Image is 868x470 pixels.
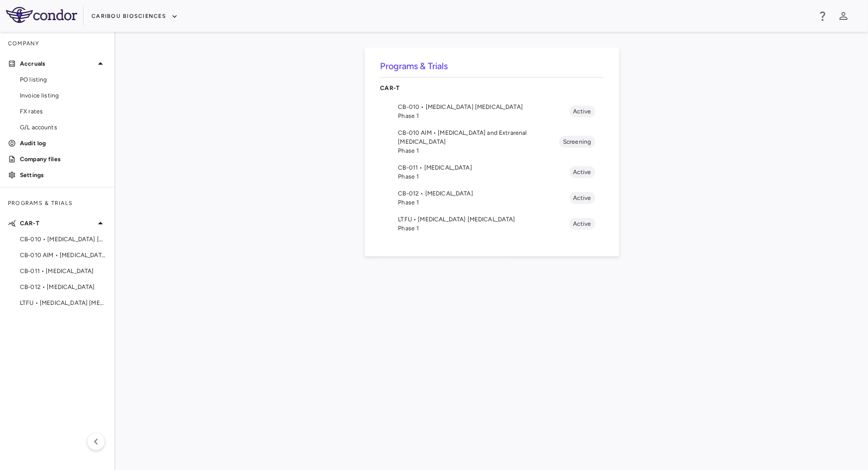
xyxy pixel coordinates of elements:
[20,107,106,116] span: FX rates
[20,298,106,307] span: LTFU • [MEDICAL_DATA] [MEDICAL_DATA]
[559,137,595,146] span: Screening
[381,124,603,159] li: CB-010 AIM • [MEDICAL_DATA] and Extrarenal [MEDICAL_DATA]Phase 1Screening
[398,198,570,207] span: Phase 1
[570,107,595,116] span: Active
[20,267,106,276] span: CB-011 • [MEDICAL_DATA]
[398,111,570,120] span: Phase 1
[20,59,95,68] p: Accruals
[20,219,95,228] p: CAR-T
[398,215,570,224] span: LTFU • [MEDICAL_DATA] [MEDICAL_DATA]
[398,172,570,181] span: Phase 1
[381,185,603,211] li: CB-012 • [MEDICAL_DATA]Phase 1Active
[381,159,603,185] li: CB-011 • [MEDICAL_DATA]Phase 1Active
[398,163,570,172] span: CB-011 • [MEDICAL_DATA]
[381,60,603,73] h6: Programs & Trials
[20,91,106,100] span: Invoice listing
[570,219,595,228] span: Active
[398,189,570,198] span: CB-012 • [MEDICAL_DATA]
[20,155,106,164] p: Company files
[398,102,570,111] span: CB-010 • [MEDICAL_DATA] [MEDICAL_DATA]
[381,78,603,98] div: CAR-T
[20,282,106,291] span: CB-012 • [MEDICAL_DATA]
[20,139,106,148] p: Audit log
[570,193,595,202] span: Active
[570,168,595,177] span: Active
[398,128,560,146] span: CB-010 AIM • [MEDICAL_DATA] and Extrarenal [MEDICAL_DATA]
[20,75,106,84] span: PO listing
[398,146,560,155] span: Phase 1
[398,224,570,233] span: Phase 1
[6,7,77,23] img: logo-full-SnFGN8VE.png
[381,84,603,93] p: CAR-T
[20,123,106,132] span: G/L accounts
[92,8,178,24] button: Caribou Biosciences
[20,235,106,244] span: CB-010 • [MEDICAL_DATA] [MEDICAL_DATA]
[20,171,106,180] p: Settings
[381,211,603,237] li: LTFU • [MEDICAL_DATA] [MEDICAL_DATA]Phase 1Active
[381,98,603,124] li: CB-010 • [MEDICAL_DATA] [MEDICAL_DATA]Phase 1Active
[20,251,106,260] span: CB-010 AIM • [MEDICAL_DATA] and Extrarenal [MEDICAL_DATA]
